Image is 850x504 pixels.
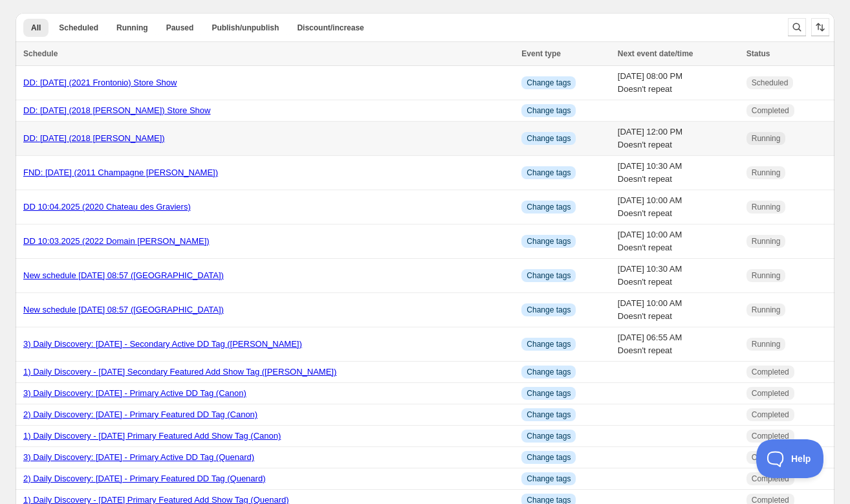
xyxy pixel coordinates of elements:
[23,133,165,143] a: DD: [DATE] (2018 [PERSON_NAME])
[746,49,770,58] span: Status
[614,259,743,293] td: [DATE] 10:30 AM Doesn't repeat
[23,49,58,58] span: Schedule
[614,66,743,100] td: [DATE] 08:00 PM Doesn't repeat
[752,270,781,281] span: Running
[527,474,571,484] span: Change tags
[752,388,789,399] span: Completed
[527,236,571,247] span: Change tags
[752,305,781,315] span: Running
[527,168,571,178] span: Change tags
[116,23,148,33] span: Running
[752,367,789,377] span: Completed
[614,122,743,156] td: [DATE] 12:00 PM Doesn't repeat
[752,431,789,441] span: Completed
[752,452,789,463] span: Completed
[752,202,781,212] span: Running
[297,23,364,33] span: Discount/increase
[614,156,743,190] td: [DATE] 10:30 AM Doesn't repeat
[23,105,210,115] a: DD: [DATE] (2018 [PERSON_NAME]) Store Show
[752,105,789,116] span: Completed
[23,367,336,377] a: 1) Daily Discovery - [DATE] Secondary Featured Add Show Tag ([PERSON_NAME])
[752,133,781,144] span: Running
[756,439,824,478] iframe: Toggle Customer Support
[527,367,571,377] span: Change tags
[527,431,571,441] span: Change tags
[527,270,571,281] span: Change tags
[527,105,571,116] span: Change tags
[59,23,98,33] span: Scheduled
[23,202,191,212] a: DD 10:04.2025 (2020 Chateau des Graviers)
[527,452,571,463] span: Change tags
[527,339,571,349] span: Change tags
[527,305,571,315] span: Change tags
[23,410,257,419] a: 2) Daily Discovery: [DATE] - Primary Featured DD Tag (Canon)
[527,202,571,212] span: Change tags
[614,190,743,225] td: [DATE] 10:00 AM Doesn't repeat
[752,78,789,88] span: Scheduled
[23,236,210,246] a: DD 10:03.2025 (2022 Domain [PERSON_NAME])
[521,49,561,58] span: Event type
[614,225,743,259] td: [DATE] 10:00 AM Doesn't repeat
[752,236,781,247] span: Running
[23,388,246,398] a: 3) Daily Discovery: [DATE] - Primary Active DD Tag (Canon)
[752,339,781,349] span: Running
[527,133,571,144] span: Change tags
[752,410,789,420] span: Completed
[527,78,571,88] span: Change tags
[23,474,265,483] a: 2) Daily Discovery: [DATE] - Primary Featured DD Tag (Quenard)
[23,78,177,87] a: DD: [DATE] (2021 Frontonio) Store Show
[166,23,194,33] span: Paused
[212,23,279,33] span: Publish/unpublish
[23,168,218,177] a: FND: [DATE] (2011 Champagne [PERSON_NAME])
[752,474,789,484] span: Completed
[23,431,281,441] a: 1) Daily Discovery - [DATE] Primary Featured Add Show Tag (Canon)
[527,410,571,420] span: Change tags
[614,327,743,362] td: [DATE] 06:55 AM Doesn't repeat
[618,49,693,58] span: Next event date/time
[23,452,254,462] a: 3) Daily Discovery: [DATE] - Primary Active DD Tag (Quenard)
[811,18,829,36] button: Sort the results
[31,23,41,33] span: All
[527,388,571,399] span: Change tags
[752,168,781,178] span: Running
[614,293,743,327] td: [DATE] 10:00 AM Doesn't repeat
[23,270,224,280] a: New schedule [DATE] 08:57 ([GEOGRAPHIC_DATA])
[788,18,806,36] button: Search and filter results
[23,339,302,349] a: 3) Daily Discovery: [DATE] - Secondary Active DD Tag ([PERSON_NAME])
[23,305,224,314] a: New schedule [DATE] 08:57 ([GEOGRAPHIC_DATA])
